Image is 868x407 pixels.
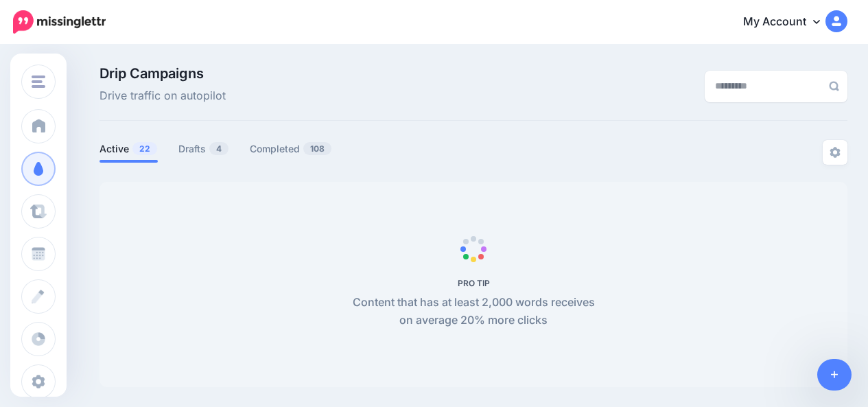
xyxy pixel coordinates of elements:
a: My Account [729,5,847,39]
span: 22 [132,142,157,155]
img: search-grey-6.png [829,81,839,91]
p: Content that has at least 2,000 words receives on average 20% more clicks [345,294,602,329]
a: Active22 [99,141,158,157]
a: Completed108 [250,141,332,157]
a: Drafts4 [178,141,229,157]
h5: PRO TIP [345,278,602,288]
span: Drive traffic on autopilot [99,87,226,105]
img: settings-grey.png [830,147,841,158]
img: menu.png [32,75,45,88]
img: Missinglettr [13,10,106,34]
span: 4 [209,142,228,155]
span: 108 [303,142,331,155]
span: Drip Campaigns [99,67,226,80]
